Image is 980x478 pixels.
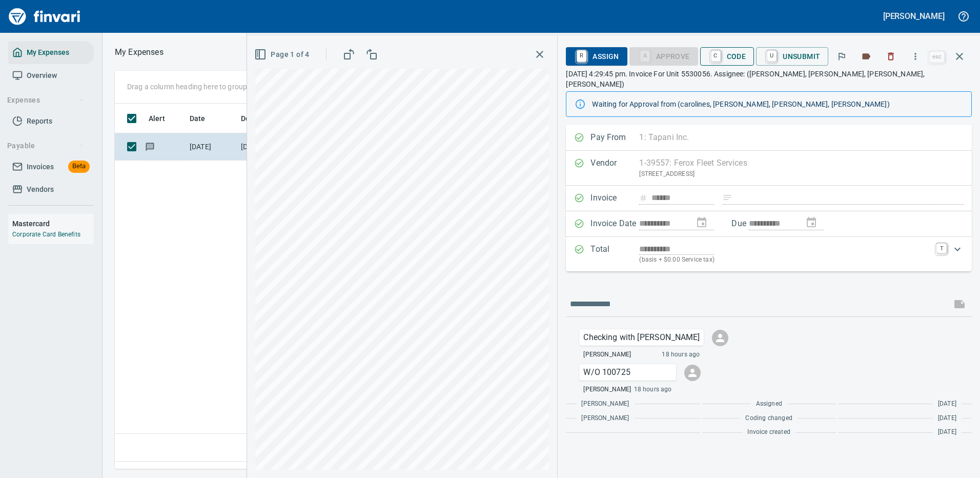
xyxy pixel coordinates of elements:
span: Code [708,48,746,65]
button: Page 1 of 4 [252,45,313,64]
a: InvoicesBeta [8,155,94,178]
button: Expenses [3,91,89,110]
span: My Expenses [27,46,69,59]
span: [PERSON_NAME] [581,413,629,424]
a: Overview [8,64,94,87]
span: Description [241,112,279,125]
p: Drag a column heading here to group the table [127,82,277,92]
span: Expenses [7,94,85,107]
button: RAssign [566,47,627,66]
p: Total [590,243,639,265]
span: This records your message into the invoice and notifies anyone mentioned [947,292,972,316]
button: UUnsubmit [756,47,828,66]
a: R [577,50,586,62]
a: C [711,50,721,62]
span: 18 hours ago [662,350,700,360]
span: [DATE] [938,427,956,437]
span: [DATE] [938,399,956,409]
a: Reports [8,110,94,133]
img: Finvari [6,4,83,29]
span: Assign [574,48,619,65]
span: Invoices [27,161,54,173]
h5: [PERSON_NAME] [883,11,945,22]
a: Corporate Card Benefits [12,231,80,238]
span: Date [190,112,219,125]
span: Alert [149,112,178,125]
div: Expand [566,237,972,271]
span: [PERSON_NAME] [581,399,629,409]
a: esc [929,51,945,63]
span: Alert [149,112,165,125]
span: Date [190,112,206,125]
span: Vendors [27,183,54,196]
p: Checking with [PERSON_NAME] [583,331,700,344]
p: W/O 100725 [583,366,671,379]
p: My Expenses [115,46,164,58]
a: T [936,243,947,253]
button: Payable [3,136,89,155]
p: (basis + $0.00 Service tax) [639,255,930,265]
a: U [767,50,777,62]
span: Close invoice [927,44,972,69]
span: Description [241,112,293,125]
button: Discard [880,45,902,68]
span: Page 1 of 4 [256,48,309,61]
span: Reports [27,115,52,128]
button: More [904,45,927,68]
div: Coding Required [629,51,698,60]
button: Flag [830,45,853,68]
div: Waiting for Approval from (carolines, [PERSON_NAME], [PERSON_NAME], [PERSON_NAME]) [592,95,963,113]
p: [DATE] 4:29:45 pm. Invoice For Unit 5530056. Assignee: ([PERSON_NAME], [PERSON_NAME], [PERSON_NAM... [566,69,972,89]
button: Labels [855,45,877,68]
a: Vendors [8,178,94,201]
span: [PERSON_NAME] [583,385,631,395]
h6: Mastercard [12,218,94,229]
button: [PERSON_NAME] [881,8,947,24]
span: [PERSON_NAME] [583,350,631,360]
span: Coding changed [745,413,792,424]
a: My Expenses [8,41,94,64]
button: CCode [700,47,754,66]
div: Click for options [579,364,676,381]
span: 18 hours ago [634,385,672,395]
div: Click for options [579,329,704,346]
nav: breadcrumb [115,46,164,58]
span: Unsubmit [764,48,820,65]
span: Overview [27,69,57,82]
span: [DATE] [938,413,956,424]
span: Has messages [145,143,155,150]
td: [DATE] Invoice W 7124 from Ferox Fleet Services (1-39557) [237,133,329,161]
span: Assigned [756,399,782,409]
span: Beta [68,161,90,172]
td: [DATE] [186,133,237,161]
span: Payable [7,140,85,152]
span: Invoice created [747,427,790,437]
